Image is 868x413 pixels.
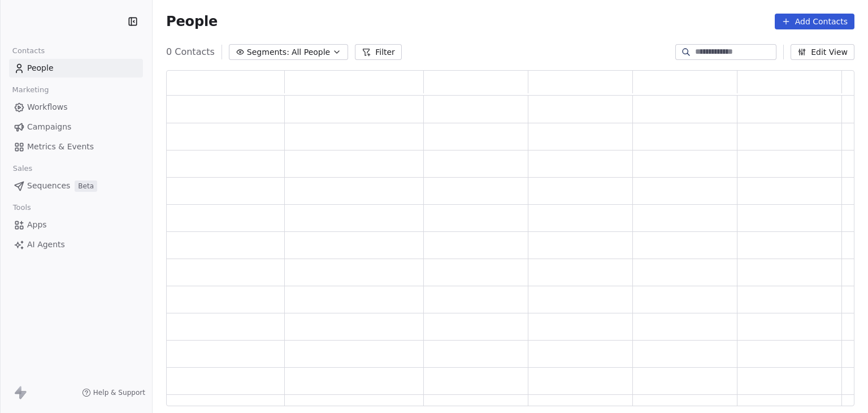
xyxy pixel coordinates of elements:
[166,45,215,59] span: 0 Contacts
[27,101,68,113] span: Workflows
[75,180,97,192] span: Beta
[27,180,70,192] span: Sequences
[9,235,143,254] a: AI Agents
[7,81,54,98] span: Marketing
[8,199,36,216] span: Tools
[27,239,65,251] span: AI Agents
[292,46,330,58] span: All People
[791,44,854,60] button: Edit View
[775,14,854,29] button: Add Contacts
[27,141,94,153] span: Metrics & Events
[9,216,143,234] a: Apps
[9,59,143,78] a: People
[247,46,289,58] span: Segments:
[82,388,145,397] a: Help & Support
[9,137,143,156] a: Metrics & Events
[355,44,402,60] button: Filter
[8,160,37,177] span: Sales
[27,62,54,74] span: People
[27,121,71,133] span: Campaigns
[9,118,143,136] a: Campaigns
[166,13,218,30] span: People
[93,388,145,397] span: Help & Support
[7,42,50,59] span: Contacts
[9,98,143,117] a: Workflows
[9,177,143,195] a: SequencesBeta
[27,219,47,231] span: Apps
